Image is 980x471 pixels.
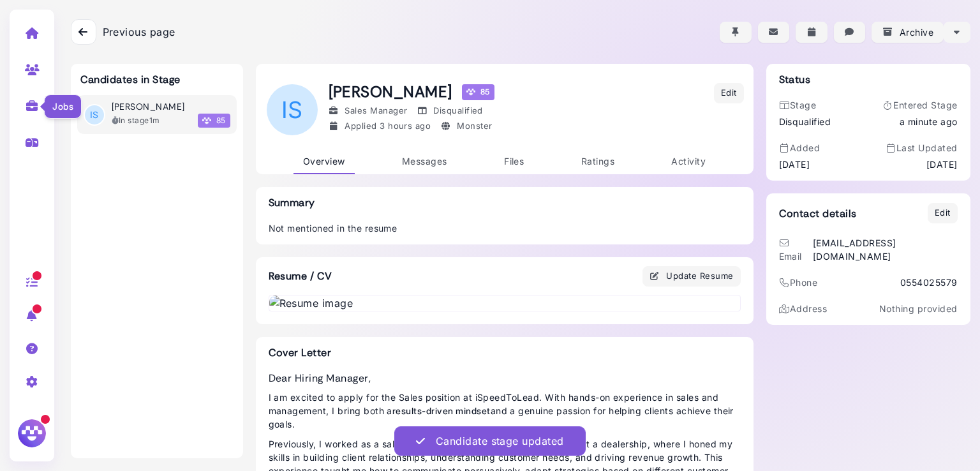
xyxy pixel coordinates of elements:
[882,98,958,112] div: Entered Stage
[581,156,614,167] span: Ratings
[329,83,494,101] h1: [PERSON_NAME]
[440,120,492,133] div: Monster
[885,141,957,154] div: Last Updated
[779,141,820,154] div: Added
[392,149,457,174] a: Messages
[671,156,706,167] span: Activity
[10,73,245,275] div: Nate says…
[572,149,624,174] a: Ratings
[85,105,104,124] span: IS
[112,101,185,112] h3: [PERSON_NAME]
[779,115,831,128] div: Disqualified
[20,255,128,262] div: [PERSON_NAME] • 36m ago
[882,26,933,39] div: Archive
[329,120,431,133] div: Applied
[642,266,741,287] button: Update Resume
[269,391,741,431] p: I am excited to apply for the Sales position at iSpeedToLead. With hands-on experience in sales a...
[256,257,345,295] h3: Resume / CV
[779,276,818,289] div: Phone
[60,336,235,349] div: of course i would like to promote a job)
[872,22,944,43] button: Archive
[71,19,175,45] a: Previous page
[219,399,239,419] button: Send a message…
[303,156,345,167] span: Overview
[392,405,491,416] strong: results-driven mindset
[12,89,52,122] a: Jobs
[40,404,50,414] button: Gif picker
[293,149,355,174] a: Overview
[10,329,245,372] div: Yaroslav says…
[80,73,181,86] h3: Candidates in Stage
[721,87,737,100] div: Edit
[269,347,741,359] h3: Cover Letter
[779,236,810,263] div: Email
[202,116,211,125] img: Megan Score
[103,24,175,40] span: Previous page
[779,207,857,220] h3: Contact details
[62,6,145,16] h1: [PERSON_NAME]
[935,207,951,220] div: Edit
[650,269,734,283] div: Update Resume
[10,275,245,329] div: Yaroslav says…
[900,276,958,289] div: 0554025579
[10,73,209,252] div: Hi [PERSON_NAME] 👋Just checking in to see how you’re doing. I noticed [PERSON_NAME] doing some re...
[504,156,524,167] span: Files
[198,114,230,128] span: 85
[928,203,958,223] button: Edit
[36,7,57,27] img: Profile image for Nate
[779,73,811,86] h3: Status
[813,236,958,263] div: [EMAIL_ADDRESS][DOMAIN_NAME]
[200,5,224,29] button: Home
[267,84,318,135] span: IS
[50,329,245,357] div: of course i would like to promote a job)
[269,197,741,209] h3: Summary
[402,156,447,167] span: Messages
[380,121,431,131] time: Aug 28, 2025
[417,105,483,117] div: Disqualified
[11,377,244,399] textarea: Message…
[224,5,247,28] div: Close
[44,94,82,119] div: Jobs
[112,115,160,126] div: In stage
[81,404,91,414] button: Start recording
[900,115,958,128] time: Aug 28, 2025
[779,98,831,112] div: Stage
[436,433,564,449] div: Candidate stage updated
[62,16,127,29] p: Active 45m ago
[494,149,533,174] a: Files
[662,149,715,174] a: Activity
[779,158,810,171] time: [DATE]
[466,87,475,96] img: Megan Score
[20,404,30,414] button: Emoji picker
[269,221,741,235] p: Not mentioned in the resume
[714,83,744,103] button: Edit
[462,84,494,100] div: 85
[269,295,740,311] img: Resume image
[8,5,33,29] button: go back
[110,283,235,320] div: wow wow wow good news [PERSON_NAME] hello
[269,372,741,384] h2: Dear Hiring Manager,
[16,417,48,449] img: Megan
[100,275,245,328] div: wow wow wowgood news [PERSON_NAME]hello
[149,116,160,125] time: 2025-08-28T13:36:50.886Z
[926,158,958,171] time: [DATE]
[329,105,408,117] div: Sales Manager
[20,119,199,168] div: Just checking in to see how you’re doing. I noticed [PERSON_NAME] doing some review work and want...
[779,302,828,315] div: Address
[20,194,199,244] div: Anything we can help with? I have some free credits for advertising on Reddit if there is a job y...
[879,302,958,315] p: Nothing provided
[61,404,71,414] button: Upload attachment
[20,81,199,94] div: Hi [PERSON_NAME] 👋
